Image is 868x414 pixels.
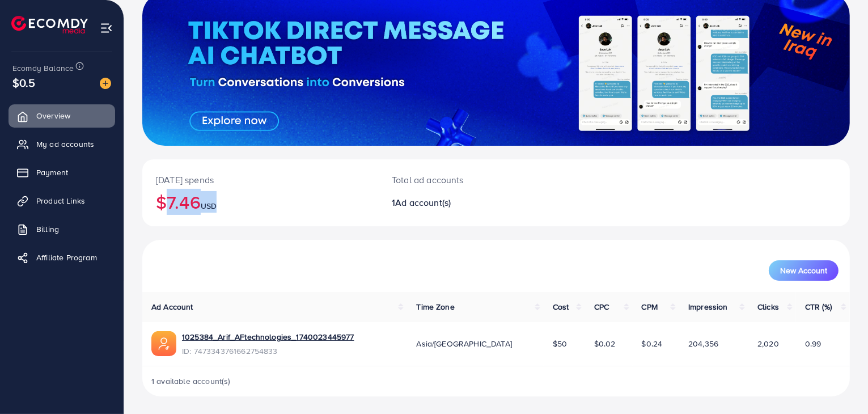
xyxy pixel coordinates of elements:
span: ID: 7473343761662754833 [182,345,354,357]
a: 1025384_Arif_AFtechnologies_1740023445977 [182,331,354,343]
span: $0.24 [642,338,663,349]
span: 1 available account(s) [151,375,231,387]
span: $0.5 [12,74,36,91]
span: CTR (%) [805,301,832,312]
span: Product Links [36,195,85,206]
span: Impression [688,301,728,312]
img: ic-ads-acc.e4c84228.svg [151,331,176,356]
span: Ad Account [151,301,193,312]
span: Billing [36,223,59,235]
a: Billing [9,218,115,240]
span: Clicks [757,301,779,312]
span: Cost [553,301,569,312]
span: Ecomdy Balance [12,62,74,74]
h2: $7.46 [156,191,365,213]
a: Affiliate Program [9,246,115,269]
iframe: Chat [820,363,859,405]
span: $50 [553,338,567,349]
span: Affiliate Program [36,252,97,263]
a: Payment [9,161,115,184]
span: Overview [36,110,70,121]
img: logo [11,16,88,33]
img: menu [100,22,113,35]
a: Product Links [9,189,115,212]
span: 204,356 [688,338,718,349]
button: New Account [769,260,839,281]
h2: 1 [392,197,541,208]
span: $0.02 [594,338,616,349]
span: Time Zone [416,301,454,312]
span: 2,020 [757,338,779,349]
p: Total ad accounts [392,173,541,187]
a: Overview [9,104,115,127]
p: [DATE] spends [156,173,365,187]
span: 0.99 [805,338,822,349]
span: Asia/[GEOGRAPHIC_DATA] [416,338,512,349]
span: My ad accounts [36,138,94,150]
span: Payment [36,167,68,178]
span: USD [201,200,217,212]
span: New Account [780,267,827,274]
span: CPC [594,301,609,312]
img: image [100,78,111,89]
span: CPM [642,301,658,312]
span: Ad account(s) [395,196,451,209]
a: My ad accounts [9,133,115,155]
